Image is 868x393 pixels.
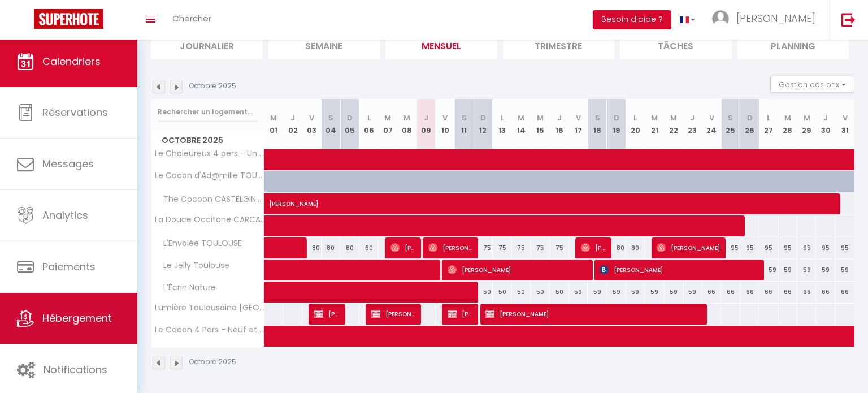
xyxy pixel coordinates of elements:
[385,31,497,59] li: Mensuel
[770,76,854,93] button: Gestion des prix
[784,113,791,123] abbr: M
[767,113,770,123] abbr: L
[664,282,683,303] div: 59
[778,99,797,149] th: 28
[153,304,266,312] span: Lumière Toulousaine [GEOGRAPHIC_DATA]
[843,113,848,123] abbr: V
[390,237,416,258] span: [PERSON_NAME]
[607,282,626,303] div: 59
[442,113,448,123] abbr: V
[740,237,759,258] div: 95
[721,99,740,149] th: 25
[670,113,677,123] abbr: M
[283,99,302,149] th: 02
[823,113,828,123] abbr: J
[702,99,721,149] th: 24
[581,237,606,258] span: [PERSON_NAME]
[436,99,455,149] th: 10
[702,282,721,303] div: 66
[557,113,562,123] abbr: J
[264,99,284,149] th: 01
[302,99,322,149] th: 03
[721,282,740,303] div: 66
[153,215,266,224] span: La Douce Occitane CARCASSONNE
[804,113,810,123] abbr: M
[493,237,512,258] div: 75
[797,237,817,258] div: 95
[835,237,854,258] div: 95
[620,31,732,59] li: Tâches
[576,113,581,123] abbr: V
[614,113,619,123] abbr: D
[151,31,263,59] li: Journalier
[797,99,817,149] th: 29
[462,113,467,123] abbr: S
[172,12,211,24] span: Chercher
[359,237,379,258] div: 60
[189,357,236,368] p: Octobre 2025
[778,260,797,280] div: 59
[153,326,266,334] span: Le Cocon 4 Pers - Neuf et Confortable - So Cozy
[454,99,474,149] th: 11
[778,282,797,303] div: 66
[797,282,817,303] div: 66
[816,260,835,280] div: 59
[747,113,753,123] abbr: D
[835,260,854,280] div: 59
[600,259,759,280] span: [PERSON_NAME]
[189,81,236,92] p: Octobre 2025
[835,99,854,149] th: 31
[683,282,702,303] div: 59
[737,31,849,59] li: Planning
[835,282,854,303] div: 66
[593,10,671,29] button: Besoin d'aide ?
[367,113,371,123] abbr: L
[403,113,410,123] abbr: M
[633,113,637,123] abbr: L
[158,102,258,122] input: Rechercher un logement...
[569,99,588,149] th: 17
[841,12,856,27] img: logout
[340,99,359,149] th: 05
[153,237,245,250] span: L'Envolée TOULOUSE
[645,282,664,303] div: 59
[42,54,101,68] span: Calendriers
[511,237,531,258] div: 75
[448,259,588,280] span: [PERSON_NAME]
[531,237,550,258] div: 75
[347,113,353,123] abbr: D
[778,237,797,258] div: 95
[645,99,664,149] th: 21
[736,11,815,25] span: [PERSON_NAME]
[151,132,264,149] span: Octobre 2025
[709,113,714,123] abbr: V
[759,260,778,280] div: 59
[42,311,112,325] span: Hébergement
[511,99,531,149] th: 14
[816,99,835,149] th: 30
[153,260,232,272] span: Le Jelly Toulouse
[588,282,607,303] div: 59
[664,99,683,149] th: 22
[595,113,600,123] abbr: S
[537,113,544,123] abbr: M
[44,362,107,377] span: Notifications
[416,99,436,149] th: 09
[651,113,658,123] abbr: M
[359,99,379,149] th: 06
[626,282,645,303] div: 59
[740,282,759,303] div: 66
[340,237,359,258] div: 80
[379,99,398,149] th: 07
[153,149,266,158] span: Le Chaleureux 4 pers - Un bijou de Toulouse - So Cozy
[501,113,504,123] abbr: L
[42,208,88,222] span: Analytics
[657,237,721,258] span: [PERSON_NAME]
[474,99,493,149] th: 12
[712,10,729,27] img: ...
[42,105,108,119] span: Réservations
[322,99,341,149] th: 04
[485,303,703,325] span: [PERSON_NAME]
[588,99,607,149] th: 18
[759,237,778,258] div: 95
